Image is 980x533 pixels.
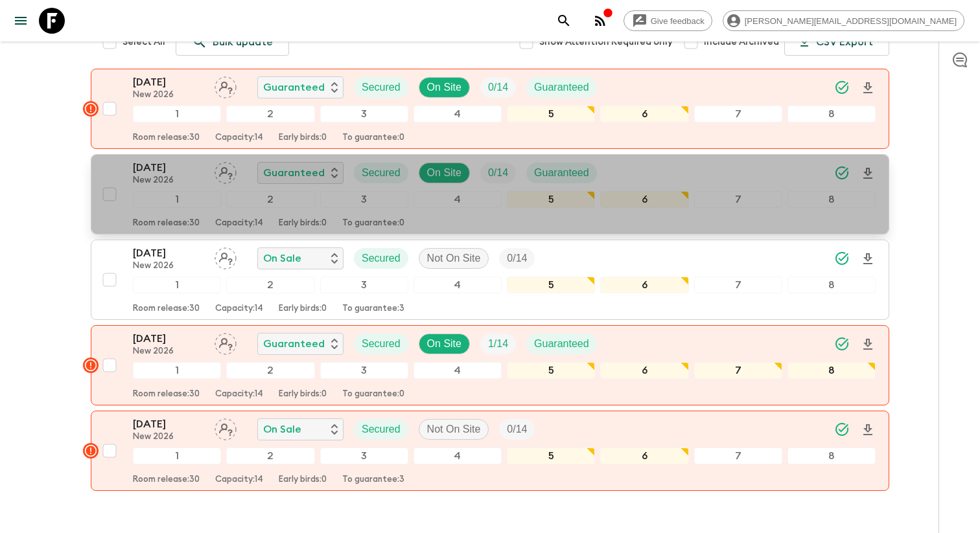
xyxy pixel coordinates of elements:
p: Capacity: 14 [215,133,263,143]
div: 7 [694,362,782,379]
div: On Site [419,77,470,98]
div: 1 [133,106,221,122]
div: On Site [419,334,470,354]
span: Assign pack leader [215,80,237,91]
div: 6 [600,277,688,293]
svg: Synced Successfully [834,251,850,266]
p: 0 / 14 [507,422,527,437]
div: 2 [226,191,314,208]
div: 6 [600,448,688,464]
button: CSV Export [784,28,889,56]
p: Secured [362,251,401,266]
span: Assign pack leader [215,166,237,176]
div: Trip Fill [480,163,516,183]
p: Early birds: 0 [279,475,327,485]
span: Show Attention Required only [539,36,673,49]
div: Not On Site [419,419,489,440]
div: 5 [507,106,595,122]
div: Secured [354,334,408,354]
svg: Download Onboarding [860,337,876,352]
div: Trip Fill [499,248,535,269]
div: 8 [787,448,876,464]
div: 6 [600,106,688,122]
div: Secured [354,248,408,269]
button: [DATE]New 2026Assign pack leaderOn SaleSecuredNot On SiteTrip Fill12345678Room release:30Capacity... [91,411,889,491]
p: To guarantee: 0 [342,389,404,400]
div: Not On Site [419,248,489,269]
div: 2 [226,362,314,379]
div: 4 [414,448,502,464]
p: New 2026 [133,346,204,357]
div: 7 [694,191,782,208]
p: Early birds: 0 [279,304,327,314]
p: 0 / 14 [507,251,527,266]
a: Give feedback [624,10,712,31]
p: On Site [427,80,461,95]
p: Capacity: 14 [215,304,263,314]
p: Room release: 30 [133,389,200,400]
span: Assign pack leader [215,337,237,347]
div: 2 [226,106,314,122]
p: Guaranteed [263,80,325,95]
div: 2 [226,277,314,293]
p: Room release: 30 [133,133,200,143]
div: 3 [320,191,408,208]
p: To guarantee: 3 [342,475,404,485]
span: Include Archived [704,36,779,49]
svg: Synced Successfully [834,165,850,181]
div: 1 [133,362,221,379]
div: 3 [320,277,408,293]
svg: Synced Successfully [834,80,850,95]
div: Secured [354,419,408,440]
p: Room release: 30 [133,218,200,229]
p: [DATE] [133,74,204,90]
div: 4 [414,277,502,293]
div: 3 [320,448,408,464]
div: 4 [414,191,502,208]
div: 6 [600,362,688,379]
p: Room release: 30 [133,475,200,485]
div: 8 [787,106,876,122]
p: Secured [362,80,401,95]
p: Guaranteed [534,80,589,95]
p: Capacity: 14 [215,218,263,229]
div: 5 [507,277,595,293]
p: Guaranteed [263,165,325,181]
p: Guaranteed [534,336,589,352]
div: Trip Fill [480,334,516,354]
p: Secured [362,336,401,352]
svg: Download Onboarding [860,80,876,96]
button: [DATE]New 2026Assign pack leaderGuaranteedSecuredOn SiteTrip FillGuaranteed12345678Room release:3... [91,154,889,234]
p: To guarantee: 0 [342,218,404,229]
div: 4 [414,106,502,122]
div: 2 [226,448,314,464]
svg: Synced Successfully [834,422,850,437]
p: On Site [427,336,461,352]
div: 5 [507,448,595,464]
div: 5 [507,362,595,379]
p: 1 / 14 [488,336,508,352]
p: On Site [427,165,461,181]
div: 1 [133,448,221,464]
div: Secured [354,77,408,98]
button: search adventures [551,8,577,34]
p: New 2026 [133,432,204,442]
p: Guaranteed [534,165,589,181]
p: Early birds: 0 [279,218,327,229]
div: Trip Fill [499,419,535,440]
div: [PERSON_NAME][EMAIL_ADDRESS][DOMAIN_NAME] [723,10,964,31]
p: [DATE] [133,245,204,261]
span: Assign pack leader [215,251,237,262]
div: 8 [787,191,876,208]
div: Trip Fill [480,77,516,98]
p: To guarantee: 3 [342,304,404,314]
p: Secured [362,165,401,181]
button: [DATE]New 2026Assign pack leaderGuaranteedSecuredOn SiteTrip FillGuaranteed12345678Room release:3... [91,69,889,149]
p: New 2026 [133,261,204,271]
p: 0 / 14 [488,165,508,181]
p: Secured [362,422,401,437]
div: 3 [320,362,408,379]
p: [DATE] [133,331,204,346]
div: On Site [419,163,470,183]
a: Bulk update [176,28,289,56]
